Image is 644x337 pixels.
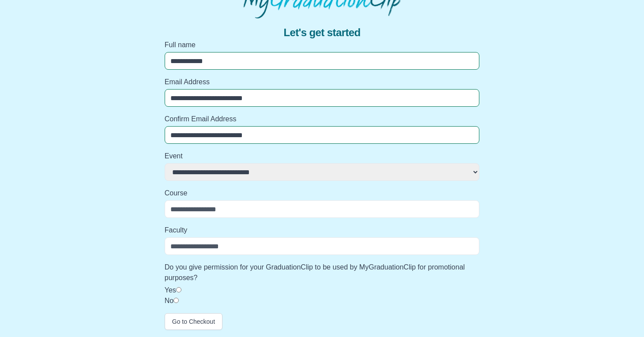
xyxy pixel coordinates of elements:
[283,26,360,40] span: Let's get started
[165,225,480,236] label: Faculty
[165,313,222,330] button: Go to Checkout
[165,114,480,124] label: Confirm Email Address
[165,151,480,161] label: Event
[165,262,480,283] label: Do you give permission for your GraduationClip to be used by MyGraduationClip for promotional pur...
[165,297,173,304] label: No
[165,40,480,50] label: Full name
[165,188,480,198] label: Course
[165,286,176,294] label: Yes
[165,77,480,87] label: Email Address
